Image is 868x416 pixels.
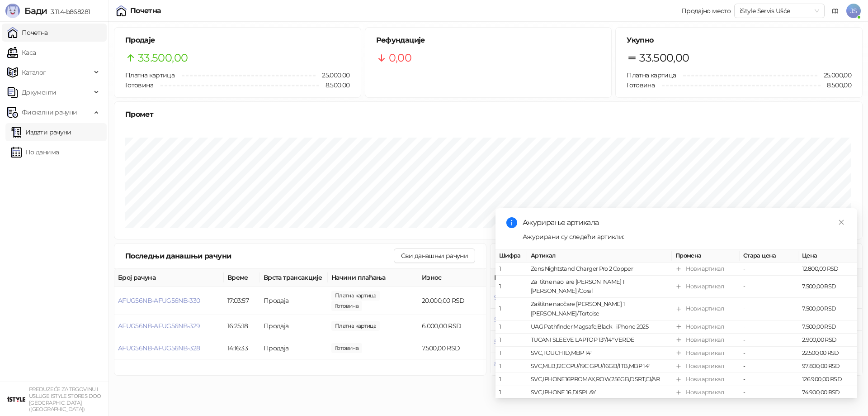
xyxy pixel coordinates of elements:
th: Шифра [495,249,527,263]
span: Фискални рачуни [22,103,77,121]
a: Почетна [7,24,48,42]
button: 9384 [494,293,509,301]
td: 1 [495,263,527,276]
th: Број рачуна [114,269,224,287]
td: 16:25:18 [224,315,260,337]
h5: Рефундације [376,35,601,46]
div: Нови артикал [686,335,724,344]
td: 2.900,00 RSD [798,334,857,347]
td: UAG Pathfinder Magsafe,Black - iPhone 2025 [527,320,672,334]
td: 1 [495,373,527,386]
th: Врста трансакције [260,269,328,287]
div: Нови артикал [686,349,724,358]
td: 1 [495,347,527,360]
td: SVC,IPHONE 16,DISPLAY [527,386,672,399]
td: 7.500,00 RSD [418,337,486,359]
span: 25.000,00 [316,70,349,80]
td: 7.500,00 RSD [798,298,857,320]
td: 1 [495,386,527,399]
td: - [740,276,798,298]
td: Продаја [260,337,328,359]
td: 7.500,00 RSD [798,320,857,334]
span: 33.500,00 [639,49,689,67]
td: SVC,MLB,12C CPU/19C GPU/16GB/1TB,MBP 14" [527,360,672,373]
td: Za_titne nao_are [PERSON_NAME] 1 [PERSON_NAME] /Coral [527,276,672,298]
td: TUCANI SLEEVE LAPTOP 13"/14" VERDE [527,334,672,347]
td: - [740,360,798,373]
div: Промет [125,109,851,120]
span: 0,00 [389,49,411,67]
td: 17:03:57 [224,287,260,315]
button: 8957 [494,360,508,368]
div: Нови артикал [686,264,724,273]
div: Ажурирање артикала [523,217,846,228]
span: 19.000,00 [331,291,380,301]
td: Продаја [260,287,328,315]
div: Нови артикал [686,304,724,313]
td: 1 [495,360,527,373]
span: 33.500,00 [138,49,188,67]
span: Документи [22,83,56,101]
td: 20.000,00 RSD [418,287,486,315]
div: Почетна [130,7,161,14]
span: 25.000,00 [817,70,851,80]
td: - [740,386,798,399]
a: Каса [7,43,36,62]
a: Close [836,217,846,227]
button: AFUG56NB-AFUG56NB-330 [118,296,200,305]
td: 22.500,00 RSD [798,347,857,360]
td: Zens Nightstand Charger Pro 2 Copper [527,263,672,276]
span: close [838,219,844,225]
td: 1 [495,334,527,347]
button: 5639 [494,316,508,324]
div: Ажурирани су следећи артикли: [523,232,846,242]
div: Продајно место [681,8,731,14]
button: 5649 [494,338,509,346]
th: Шифра [491,269,527,287]
td: - [740,373,798,386]
button: AFUG56NB-AFUG56NB-329 [118,322,200,330]
td: 12.800,00 RSD [798,263,857,276]
span: Платна картица [125,71,175,79]
div: Последњи данашњи рачуни [125,250,394,262]
a: Издати рачуни [11,123,71,141]
th: Начини плаћања [328,269,418,287]
span: info-circle [506,217,517,228]
div: Нови артикал [686,282,724,291]
img: Logo [5,4,20,18]
td: SVC,TOUCH ID,MBP 14" [527,347,672,360]
td: 14:16:33 [224,337,260,359]
td: Zaštitne naočare [PERSON_NAME] 1 [PERSON_NAME]/ Tortoise [527,298,672,320]
small: PREDUZEĆE ZA TRGOVINU I USLUGE ISTYLE STORES DOO [GEOGRAPHIC_DATA] ([GEOGRAPHIC_DATA]) [29,386,101,412]
span: 3.11.4-b868281 [47,8,90,16]
td: - [740,263,798,276]
th: Износ [418,269,486,287]
span: Бади [24,5,47,16]
div: Нови артикал [686,388,724,397]
th: Цена [798,249,857,263]
td: 97.800,00 RSD [798,360,857,373]
td: - [740,347,798,360]
span: Готовина [125,81,153,89]
a: По данима [11,143,59,161]
td: SVC,IPHONE16PROMAX,ROW,256GB,DSRT,CI/AR [527,373,672,386]
th: Промена [672,249,740,263]
th: Време [224,269,260,287]
td: 126.900,00 RSD [798,373,857,386]
span: AFUG56NB-AFUG56NB-328 [118,344,200,352]
div: Нови артикал [686,362,724,371]
td: - [740,320,798,334]
span: 8.500,00 [821,80,851,90]
th: Артикал [527,249,672,263]
h5: Продаје [125,35,350,46]
a: Документација [828,4,843,18]
img: 64x64-companyLogo-77b92cf4-9946-4f36-9751-bf7bb5fd2c7d.png [7,390,25,408]
td: - [740,334,798,347]
td: - [740,298,798,320]
div: Нови артикал [686,375,724,384]
span: 7.500,00 [331,343,362,353]
th: Стара цена [740,249,798,263]
td: Продаја [260,315,328,337]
